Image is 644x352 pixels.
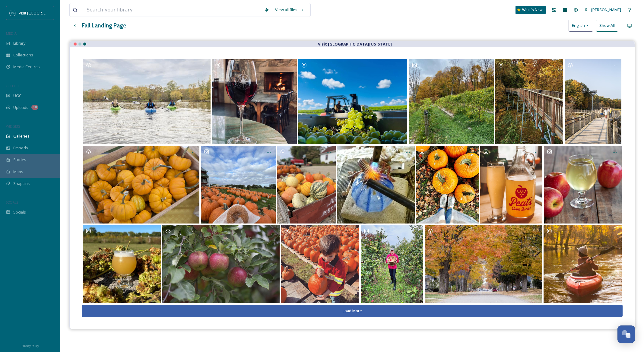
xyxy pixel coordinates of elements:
a: [PERSON_NAME] [581,4,624,16]
span: Privacy Policy [21,344,39,348]
a: Rights approved at 2022-09-22T21:40:58.664+0000 by roundbarnbrewery [543,146,623,224]
span: Library [13,40,25,46]
span: SnapLink [13,181,30,186]
button: Load More [82,305,623,317]
span: Maps [13,169,23,175]
a: Privacy Policy [21,342,39,349]
a: What's New [516,6,546,14]
a: Rights approved at 2023-09-15T17:34:23.556+0000 by dablonvineyards [298,59,408,144]
span: Embeds [13,145,28,151]
a: Rights approved at 2019-10-31T22:36:43.625+0000 by mi_insurance_guy [494,59,564,144]
span: Visit [GEOGRAPHIC_DATA][US_STATE] [19,10,86,16]
span: Media Centres [13,64,40,70]
span: Galleries [13,133,30,139]
span: Uploads [13,105,28,110]
a: Rights approved at 2022-11-18T13:33:56.421+0000 by dablonvineyards [211,59,298,144]
a: Rights approved at 2020-10-29T14:46:22.201+0000 by dablonvineyards [408,59,494,144]
span: SOCIALS [6,200,18,205]
strong: Visit [GEOGRAPHIC_DATA][US_STATE] [318,41,392,47]
button: Show All [596,19,618,32]
a: Rights approved at 2023-09-25T17:10:14.307+0000 by renees.next.adventure [416,146,479,224]
a: Check out our fall specials at Goldberry! • 2 night stays: 10% off your total stay 3 night stays:... [543,225,622,303]
span: WIDGETS [6,124,20,128]
a: We had fun at the pumpkin making demos today! Join us again next weekend from 11am - 1pm and shop... [336,146,416,224]
a: 🍁10 FUN THINGS TO DO IN SW MICHIGAN THIS FALL🍁 🍎 go apple-picking! There are several options in t... [360,225,424,303]
div: 18 [31,105,38,110]
span: [PERSON_NAME] [591,7,621,12]
a: View all files [272,4,307,16]
span: MEDIA [6,31,17,36]
img: SM%20Social%20Profile.png [10,10,16,16]
span: English [572,23,585,28]
h3: Fall Landing Page [82,21,126,30]
span: Collections [13,52,33,58]
a: Happy 1st Day of Fall! 🍂 Since we just moved to our new farm, we did not grow pumpkins this year.... [280,225,360,303]
span: Socials [13,209,26,215]
a: Rights approved at 2023-10-17T23:45:28.486+0000 by amazingacrescornmaze [200,146,276,224]
a: Rights approved at 2022-10-04T22:07:10.155+0000 by riverstjoe [82,225,162,303]
a: Rights approved at 2020-10-22T21:22:05.003+0000 by draysweet [479,146,543,224]
span: Stories [13,157,26,163]
input: Search your library [84,3,261,17]
button: Open Chat [617,325,635,343]
span: UGC [13,93,21,99]
span: COLLECT [6,84,19,88]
